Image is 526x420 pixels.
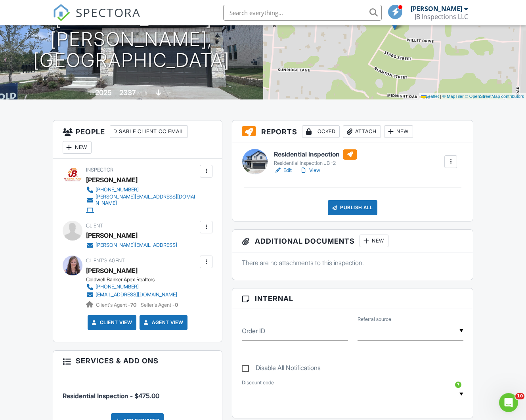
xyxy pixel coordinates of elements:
[343,125,381,138] div: Attach
[96,284,139,290] div: [PHONE_NUMBER]
[384,125,413,138] div: New
[130,302,136,308] strong: 70
[86,241,177,249] a: [PERSON_NAME][EMAIL_ADDRESS]
[142,319,183,326] a: Agent View
[53,351,222,371] h3: Services & Add ons
[415,13,468,21] div: JB Inspections LLC
[358,316,391,323] label: Referral source
[110,125,188,138] div: Disable Client CC Email
[232,230,473,252] h3: Additional Documents
[86,194,198,206] a: [PERSON_NAME][EMAIL_ADDRESS][DOMAIN_NAME]
[163,90,171,96] span: slab
[411,5,462,13] div: [PERSON_NAME]
[96,187,139,193] div: [PHONE_NUMBER]
[86,174,138,186] div: [PERSON_NAME]
[96,292,177,298] div: [EMAIL_ADDRESS][DOMAIN_NAME]
[274,160,357,166] div: Residential Inspection JB -2
[274,166,292,174] a: Edit
[13,8,251,71] h1: 412 [PERSON_NAME] Dr [PERSON_NAME], [GEOGRAPHIC_DATA]
[274,149,357,167] a: Residential Inspection Residential Inspection JB -2
[86,283,177,291] a: [PHONE_NUMBER]
[499,393,518,412] iframe: Intercom live chat
[242,326,265,335] label: Order ID
[63,377,212,407] li: Service: Residential Inspection
[328,200,377,215] div: Publish All
[63,141,92,154] div: New
[421,94,439,99] a: Leaflet
[86,265,138,277] a: [PERSON_NAME]
[232,288,473,309] h3: Internal
[274,149,357,160] h6: Residential Inspection
[86,186,198,194] a: [PHONE_NUMBER]
[300,166,320,174] a: View
[119,88,136,97] div: 2337
[137,90,148,96] span: sq. ft.
[242,364,321,374] label: Disable All Notifications
[302,125,340,138] div: Locked
[95,88,112,97] div: 2025
[232,120,473,143] h3: Reports
[242,258,463,267] p: There are no attachments to this inspection.
[141,302,178,308] span: Seller's Agent -
[515,393,524,399] span: 10
[86,277,184,283] div: Coldwell Banker Apex Realtors
[63,392,159,400] span: Residential Inspection - $475.00
[442,94,464,99] a: © MapTiler
[86,167,113,173] span: Inspector
[175,302,178,308] strong: 0
[86,229,138,241] div: [PERSON_NAME]
[440,94,441,99] span: |
[53,120,222,159] h3: People
[96,302,138,308] span: Client's Agent -
[86,223,103,229] span: Client
[223,5,382,21] input: Search everything...
[86,258,125,263] span: Client's Agent
[242,379,274,386] label: Discount code
[360,235,388,247] div: New
[90,319,132,326] a: Client View
[465,94,524,99] a: © OpenStreetMap contributors
[53,11,141,27] a: SPECTORA
[85,90,94,96] span: Built
[96,242,177,248] div: [PERSON_NAME][EMAIL_ADDRESS]
[76,4,141,21] span: SPECTORA
[53,4,70,21] img: The Best Home Inspection Software - Spectora
[86,291,177,299] a: [EMAIL_ADDRESS][DOMAIN_NAME]
[96,194,198,206] div: [PERSON_NAME][EMAIL_ADDRESS][DOMAIN_NAME]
